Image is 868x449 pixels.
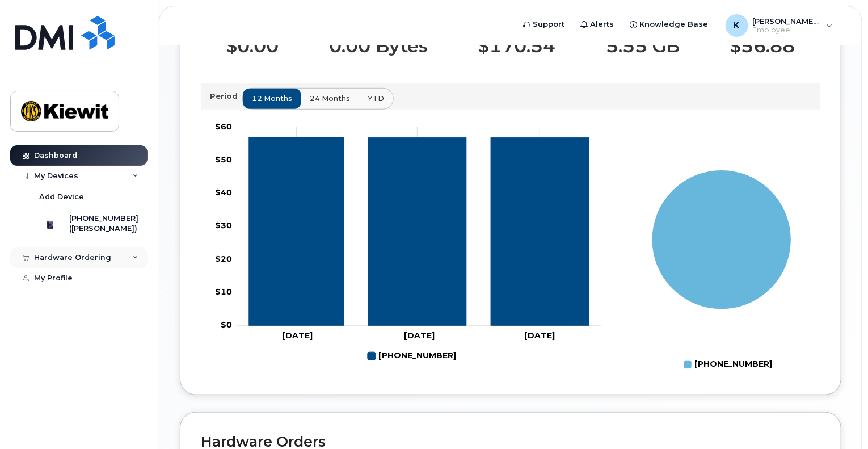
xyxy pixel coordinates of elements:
span: K [734,19,740,32]
span: Employee [753,26,821,35]
p: $56.88 [730,36,795,56]
iframe: Messenger Launcher [819,400,859,440]
g: 201-994-9342 [368,347,456,366]
g: Series [652,170,791,309]
div: Katharine.Costello [718,14,841,37]
p: $170.54 [478,36,555,56]
tspan: $40 [215,187,232,198]
a: Support [516,13,573,36]
g: Chart [215,121,601,365]
tspan: $60 [215,121,232,131]
span: [PERSON_NAME].[PERSON_NAME] [753,16,821,26]
span: Support [533,19,565,30]
span: Alerts [591,19,614,30]
g: Legend [368,347,456,366]
tspan: $30 [215,220,232,230]
p: $0.00 [226,36,279,56]
g: 201-994-9342 [249,137,589,326]
g: Legend [684,355,773,374]
span: 24 months [310,93,350,104]
p: 0.00 Bytes [329,36,428,56]
tspan: $10 [215,287,232,297]
g: Chart [652,170,791,374]
tspan: $50 [215,154,232,165]
tspan: [DATE] [404,330,435,341]
a: Alerts [573,13,622,36]
tspan: $20 [215,254,232,264]
span: YTD [368,93,384,104]
tspan: $0 [221,320,232,330]
p: Period [210,91,242,102]
tspan: [DATE] [281,330,312,341]
p: 5.55 GB [606,36,680,56]
span: Knowledge Base [640,19,709,30]
a: Knowledge Base [622,13,717,36]
tspan: [DATE] [524,330,555,341]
